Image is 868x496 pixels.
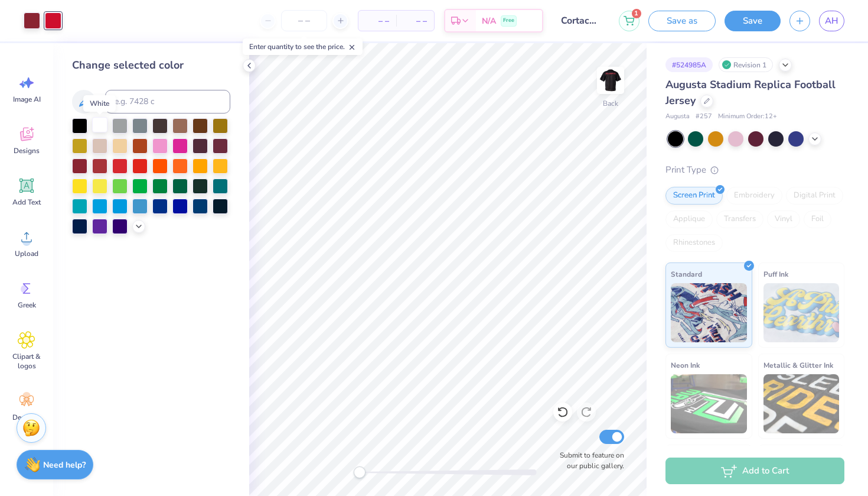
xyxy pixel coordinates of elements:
[503,17,514,25] span: Free
[804,210,831,228] div: Foil
[7,352,46,371] span: Clipart & logos
[603,98,618,109] div: Back
[83,95,116,112] div: White
[825,14,838,28] span: AH
[819,11,844,31] a: AH
[718,112,777,122] span: Minimum Order: 12 +
[354,466,366,478] div: Accessibility label
[599,69,622,92] img: Back
[15,249,38,258] span: Upload
[665,112,690,122] span: Augusta
[671,374,747,433] img: Neon Ink
[105,90,230,114] input: e.g. 7428 c
[14,146,40,155] span: Designs
[671,268,702,280] span: Standard
[665,210,713,228] div: Applique
[552,9,610,33] input: Untitled Design
[18,300,36,310] span: Greek
[671,359,700,371] span: Neon Ink
[763,283,840,342] img: Puff Ink
[719,57,773,72] div: Revision 1
[726,187,782,205] div: Embroidery
[243,38,363,55] div: Enter quantity to see the price.
[632,9,641,18] span: 1
[671,283,747,342] img: Standard
[43,459,86,471] strong: Need help?
[403,15,427,27] span: – –
[482,15,496,27] span: N/A
[767,210,800,228] div: Vinyl
[725,11,781,31] button: Save
[763,359,833,371] span: Metallic & Glitter Ink
[665,77,836,108] span: Augusta Stadium Replica Football Jersey
[786,187,843,205] div: Digital Print
[281,10,327,31] input: – –
[665,163,844,177] div: Print Type
[366,15,389,27] span: – –
[696,112,712,122] span: # 257
[13,95,41,104] span: Image AI
[716,210,763,228] div: Transfers
[72,57,230,73] div: Change selected color
[648,11,716,31] button: Save as
[763,374,840,433] img: Metallic & Glitter Ink
[553,450,624,471] label: Submit to feature on our public gallery.
[665,187,723,205] div: Screen Print
[665,234,723,252] div: Rhinestones
[763,268,788,280] span: Puff Ink
[619,11,639,31] button: 1
[12,197,41,207] span: Add Text
[665,57,713,72] div: # 524985A
[12,413,41,422] span: Decorate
